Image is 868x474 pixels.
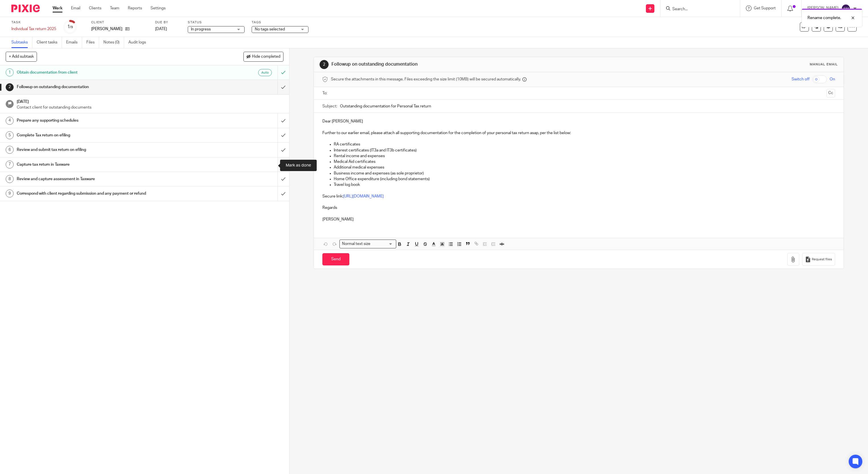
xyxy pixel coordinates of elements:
input: Search for option [372,241,393,247]
div: Search for option [339,240,396,248]
span: [DATE] [155,27,167,31]
a: Files [86,37,99,48]
input: Send [322,253,349,265]
button: Cc [827,89,835,97]
p: Dear [PERSON_NAME] [322,118,835,124]
p: Home Office expenditure (including bond statements) [334,176,835,182]
div: 4 [6,117,14,125]
h1: Obtain documentation from client [17,68,187,77]
p: [PERSON_NAME] [91,26,122,32]
button: Request files [802,253,835,266]
span: No tags selected [255,27,285,31]
a: Notes (0) [103,37,124,48]
div: 6 [6,146,14,154]
h1: Review and submit tax return on efiling [17,145,187,154]
p: Secure link: [322,194,835,199]
span: Normal text size [341,241,372,247]
p: Rename complete. [808,15,841,21]
span: Request files [812,257,832,262]
div: 5 [6,131,14,139]
div: Manual email [810,62,838,67]
p: Further to our earlier email, please attach all supporting documentation for the completion of yo... [322,130,835,136]
a: Emails [66,37,82,48]
div: 2 [6,83,14,91]
div: 2 [320,60,329,69]
a: Audit logs [128,37,150,48]
a: Subtasks [11,37,32,48]
h1: Followup on outstanding documentation [331,61,591,67]
a: Client tasks [37,37,62,48]
h1: Review and capture assessment in Taxware [17,175,187,183]
a: Reports [128,5,142,11]
div: 1 [6,68,14,76]
p: RA certificates [334,142,835,147]
span: Switch off [792,76,809,82]
span: On [830,76,835,82]
div: 9 [6,190,14,197]
div: 1 [67,24,73,30]
p: Regards [322,205,835,211]
p: Travel log book [334,182,835,188]
h1: [DATE] [17,97,283,105]
h1: Capture tax return in Taxware [17,160,187,169]
div: Auto [258,69,272,76]
a: Settings [151,5,166,11]
div: Individual Tax return 2025 [11,26,56,32]
label: Task [11,20,56,25]
p: [PERSON_NAME] [322,217,835,222]
div: 8 [6,175,14,183]
img: svg%3E [841,4,850,13]
p: Rental income and expenses [334,153,835,159]
p: Contact client for outstanding documents [17,105,283,110]
label: Due by [155,20,181,25]
h1: Followup on outstanding documentation [17,83,187,91]
h1: Correspond with client regarding submission and any payment or refund [17,189,187,198]
a: [URL][DOMAIN_NAME] [343,194,384,198]
h1: Prepare any supporting schedules [17,116,187,125]
a: Clients [89,5,101,11]
label: To: [322,90,329,96]
div: 7 [6,161,14,169]
label: Client [91,20,148,25]
p: Interest certificates (IT3a and IT3b certificates) [334,147,835,153]
a: Email [71,5,80,11]
a: Team [110,5,119,11]
button: Hide completed [243,52,283,61]
h1: Complete Tax return on efiling [17,131,187,140]
label: Subject: [322,103,337,109]
img: Pixie [11,5,40,12]
small: /9 [70,26,73,29]
p: Medical Aid certificates [334,159,835,165]
a: Work [53,5,62,11]
span: Secure the attachments in this message. Files exceeding the size limit (10MB) will be secured aut... [331,76,521,82]
p: Business income and expenses (as sole proprietor) [334,171,835,176]
span: Hide completed [252,55,280,59]
button: + Add subtask [6,52,37,61]
label: Status [188,20,245,25]
p: Additional medical expenses [334,165,835,170]
span: In progress [191,27,211,31]
label: Tags [252,20,308,25]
